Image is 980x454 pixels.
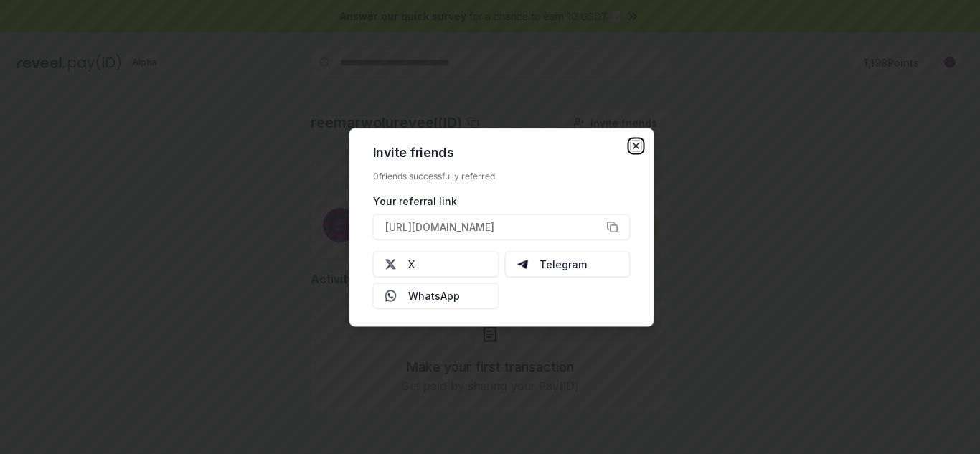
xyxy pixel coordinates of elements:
div: Your referral link [373,193,631,208]
button: Telegram [504,251,631,277]
img: Telegram [517,258,528,270]
h2: Invite friends [373,146,631,159]
img: X [385,258,397,270]
button: [URL][DOMAIN_NAME] [373,214,631,240]
img: Whatsapp [385,290,397,301]
button: X [373,251,499,277]
div: 0 friends successfully referred [373,170,631,181]
button: WhatsApp [373,283,499,308]
span: [URL][DOMAIN_NAME] [385,219,494,235]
